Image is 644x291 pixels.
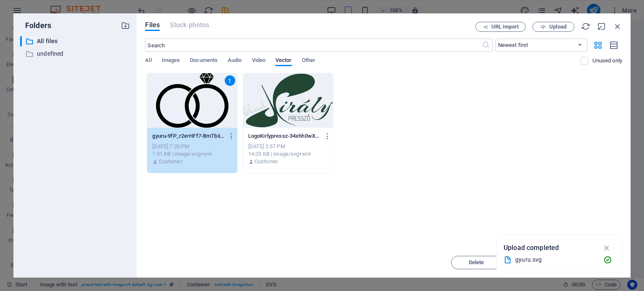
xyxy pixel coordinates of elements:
span: Audio [228,55,241,67]
button: URL import [475,22,526,32]
i: Create new folder [121,21,130,30]
i: Reload [581,22,590,31]
span: All [145,55,151,67]
span: Images [162,55,180,67]
div: gyuru.svg [515,255,597,265]
span: Files [145,20,160,30]
div: 1.91 KB | image/svg+xml [152,150,232,158]
i: Minimize [597,22,606,31]
i: Close [613,22,622,31]
span: Upload [549,24,566,29]
p: All files [37,36,115,46]
input: Search [145,39,481,52]
span: Documents [190,55,218,67]
span: Other [302,55,315,67]
p: undefined [37,49,115,59]
p: Upload completed [504,242,559,253]
div: 1 [225,75,235,86]
span: Vector [275,55,292,67]
div: ​ [20,36,22,46]
p: Displays only files that are not in use on the website. Files added during this session can still... [592,57,622,64]
button: Upload [532,22,574,32]
div: 14.03 KB | image/svg+xml [248,150,328,158]
span: URL import [491,24,519,29]
div: undefined [20,49,130,59]
span: Delete [469,260,484,265]
div: [DATE] 2:57 PM [248,143,328,150]
p: gyuru-9fP_r2erHFf7-BmTbiircg.svg [152,132,224,140]
p: Customer [159,158,182,165]
p: Customer [254,158,278,165]
p: Folders [20,20,51,31]
div: [DATE] 7:20 PM [152,143,232,150]
button: Delete [451,256,501,269]
p: LogoKirlypressz-34xhh0wX1M3r1jfGrFmcKQ.svg [248,132,320,140]
span: Video [252,55,265,67]
span: This file type is not supported by this element [170,20,209,30]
